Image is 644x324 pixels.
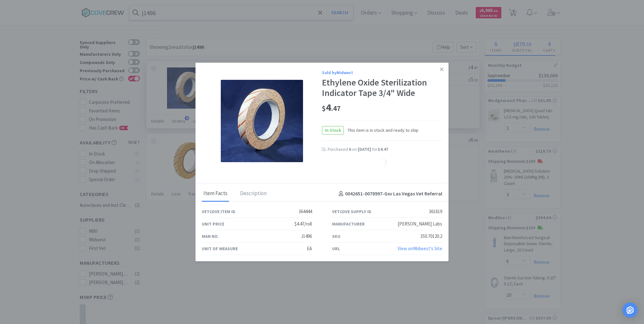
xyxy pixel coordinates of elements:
div: Unit of Measure [202,245,238,252]
h4: 0042651-0078997 - Gsv Las Vegas Vet Referral [336,190,442,198]
img: af3a3ef37d5043338ed967fd4f845075_361619.jpeg [221,80,303,162]
div: 361619 [429,208,442,215]
div: Sold by Midwest [322,69,442,76]
a: View onMidwest's Site [398,245,442,251]
div: Open Intercom Messenger [622,302,638,318]
div: J1496 [301,232,312,240]
span: 4 [322,101,341,114]
div: EA [307,245,312,252]
div: 364444 [299,208,312,215]
div: URL [332,245,340,252]
span: In Stock [322,126,344,134]
div: $4.47/roll [294,220,312,228]
div: Unit Price [202,220,224,227]
span: This item is in stock and ready to ship [344,127,418,134]
div: Man No. [202,233,219,240]
div: Description [238,186,268,202]
div: 350.70120.2 [420,232,442,240]
span: 6 [349,146,351,152]
div: Purchased on for [328,146,442,153]
div: Ethylene Oxide Sterilization Indicator Tape 3/4" Wide [322,77,442,98]
span: $4.47 [378,146,388,152]
div: SKU [332,233,340,240]
div: Manufacturer [332,220,365,227]
span: . 47 [331,104,341,113]
div: Vetcove Item ID [202,208,235,215]
div: [PERSON_NAME] Labs [398,220,442,228]
span: [DATE] [358,146,371,152]
div: Vetcove Supply ID [332,208,371,215]
span: $ [322,104,326,113]
div: Item Facts [202,186,229,202]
